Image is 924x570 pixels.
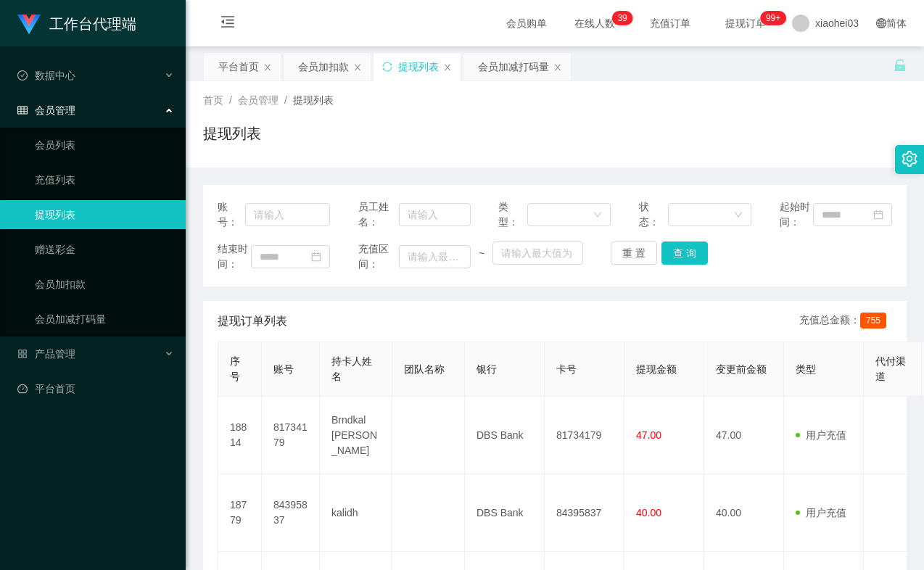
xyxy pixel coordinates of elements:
i: 图标: menu-fold [203,1,252,47]
span: 类型： [498,199,527,230]
p: 9 [622,11,627,25]
span: 员工姓名： [358,199,400,230]
td: 18814 [218,397,262,474]
a: 提现列表 [35,200,174,229]
span: 变更前金额 [716,363,767,375]
span: 银行 [477,363,497,375]
i: 图标: down [734,210,743,220]
span: 数据中心 [17,70,75,81]
i: 图标: down [593,210,602,220]
i: 图标: table [17,105,28,115]
span: / [229,94,232,106]
i: 图标: check-circle-o [17,70,28,80]
button: 重 置 [611,241,657,265]
span: 账号 [273,363,294,375]
a: 赠送彩金 [35,235,174,264]
sup: 39 [611,11,632,25]
i: 图标: close [353,63,362,72]
span: 40.00 [636,507,661,519]
span: 序号 [230,355,240,382]
a: 工作台代理端 [17,17,136,29]
i: 图标: close [443,63,452,72]
span: 在线人数 [567,18,622,28]
i: 图标: appstore-o [17,349,28,359]
span: 首页 [203,94,223,106]
span: 755 [860,313,886,329]
div: 充值总金额： [799,313,892,330]
span: 起始时间： [780,199,813,230]
h1: 工作台代理端 [49,1,136,47]
span: 类型 [796,363,816,375]
span: 持卡人姓名 [331,355,372,382]
i: 图标: calendar [311,252,321,262]
span: 账号： [218,199,245,230]
h1: 提现列表 [203,123,261,144]
span: 提现金额 [636,363,677,375]
td: 18779 [218,474,262,552]
img: logo.9652507e.png [17,15,41,35]
span: 代付渠道 [875,355,906,382]
span: 47.00 [636,429,661,441]
td: kalidh [320,474,392,552]
span: 产品管理 [17,348,75,360]
i: 图标: unlock [894,59,907,72]
td: Brndkal [PERSON_NAME] [320,397,392,474]
span: 充值订单 [643,18,698,28]
td: 40.00 [704,474,784,552]
sup: 1021 [760,11,786,25]
span: 提现订单 [718,18,773,28]
input: 请输入 [245,203,330,226]
a: 会员加扣款 [35,270,174,299]
div: 提现列表 [398,53,439,80]
span: 状态： [639,199,668,230]
i: 图标: setting [902,151,917,167]
span: 团队名称 [404,363,445,375]
a: 充值列表 [35,165,174,194]
div: 会员加扣款 [298,53,349,80]
span: 卡号 [556,363,577,375]
a: 会员列表 [35,131,174,160]
a: 会员加减打码量 [35,305,174,334]
td: 84395837 [262,474,320,552]
span: 提现列表 [293,94,334,106]
input: 请输入最大值为 [492,241,582,265]
td: 81734179 [545,397,624,474]
span: 用户充值 [796,507,846,519]
span: 用户充值 [796,429,846,441]
i: 图标: close [263,63,272,72]
p: 3 [617,11,622,25]
td: 81734179 [262,397,320,474]
td: DBS Bank [465,474,545,552]
div: 平台首页 [218,53,259,80]
span: 提现订单列表 [218,313,287,330]
span: 会员管理 [238,94,279,106]
i: 图标: close [553,63,562,72]
span: 会员管理 [17,104,75,116]
td: 84395837 [545,474,624,552]
td: DBS Bank [465,397,545,474]
span: 结束时间： [218,241,251,272]
input: 请输入最小值为 [399,245,470,268]
span: 充值区间： [358,241,400,272]
span: / [284,94,287,106]
div: 会员加减打码量 [478,53,549,80]
button: 查 询 [661,241,708,265]
i: 图标: sync [382,62,392,72]
span: ~ [471,246,493,261]
i: 图标: calendar [873,210,883,220]
td: 47.00 [704,397,784,474]
input: 请输入 [399,203,470,226]
a: 图标: dashboard平台首页 [17,374,174,403]
i: 图标: global [876,18,886,28]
